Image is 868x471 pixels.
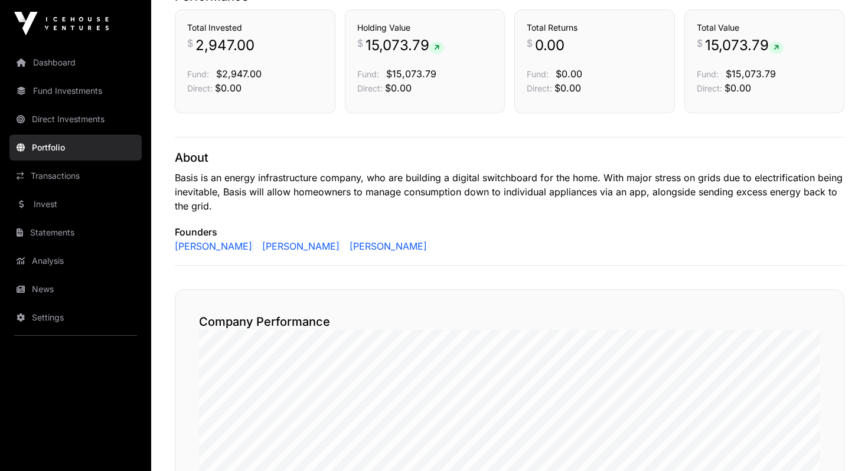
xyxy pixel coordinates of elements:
[705,36,784,55] span: 15,073.79
[697,36,703,50] span: $
[9,220,142,246] a: Statements
[216,68,262,80] span: $2,947.00
[9,78,142,104] a: Fund Investments
[9,191,142,217] a: Invest
[9,135,142,161] a: Portfolio
[527,69,549,79] span: Fund:
[175,225,844,239] p: Founders
[697,83,722,93] span: Direct:
[175,239,253,253] a: [PERSON_NAME]
[385,82,412,94] span: $0.00
[9,248,142,274] a: Analysis
[527,22,663,34] h3: Total Returns
[175,171,844,213] p: Basis is an energy infrastructure company, who are building a digital switchboard for the home. W...
[726,68,776,80] span: $15,073.79
[9,106,142,132] a: Direct Investments
[187,83,213,93] span: Direct:
[556,68,582,80] span: $0.00
[697,22,833,34] h3: Total Value
[809,414,868,471] iframe: Chat Widget
[9,163,142,189] a: Transactions
[199,313,820,330] h2: Company Performance
[554,82,581,94] span: $0.00
[9,305,142,331] a: Settings
[725,82,751,94] span: $0.00
[9,276,142,302] a: News
[187,69,209,79] span: Fund:
[175,149,844,166] p: About
[357,36,363,50] span: $
[357,83,383,93] span: Direct:
[527,36,533,50] span: $
[345,239,427,253] a: [PERSON_NAME]
[535,36,564,55] span: 0.00
[187,22,323,34] h3: Total Invested
[215,82,242,94] span: $0.00
[195,36,254,55] span: 2,947.00
[14,12,109,35] img: Icehouse Ventures Logo
[366,36,444,55] span: 15,073.79
[9,50,142,76] a: Dashboard
[357,69,379,79] span: Fund:
[386,68,436,80] span: $15,073.79
[257,239,340,253] a: [PERSON_NAME]
[697,69,719,79] span: Fund:
[357,22,493,34] h3: Holding Value
[187,36,193,50] span: $
[527,83,552,93] span: Direct:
